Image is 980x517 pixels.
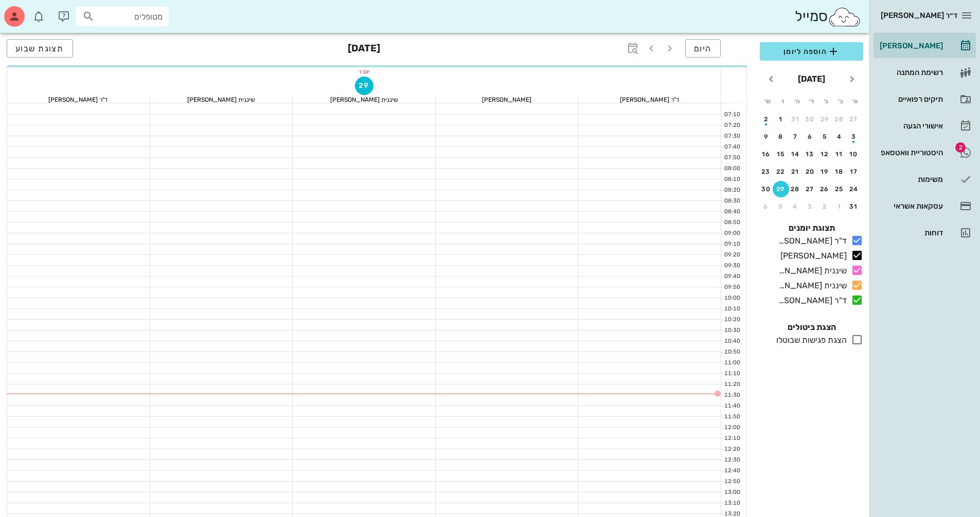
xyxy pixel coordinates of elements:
div: 07:10 [721,110,742,119]
div: עסקאות אשראי [878,202,943,210]
div: [PERSON_NAME] [436,97,578,103]
div: 1 [831,203,848,210]
div: 4 [787,203,804,210]
button: 29 [773,181,789,197]
div: 22 [773,168,789,175]
div: 6 [802,133,818,140]
div: יום ו׳ [7,66,721,77]
h4: הצגת ביטולים [760,321,863,334]
button: 22 [773,163,789,180]
div: 13 [802,151,818,158]
div: 11:50 [721,413,742,421]
th: ד׳ [805,93,818,110]
div: 08:50 [721,218,742,227]
div: 09:20 [721,251,742,260]
div: 08:10 [721,175,742,184]
div: 07:40 [721,143,742,152]
div: 12:20 [721,445,742,454]
div: הצגת פגישות שבוטלו [772,334,847,346]
div: 20 [802,168,818,175]
th: ש׳ [761,93,774,110]
button: 3 [846,128,862,145]
button: חודש הבא [762,70,780,88]
th: ו׳ [775,93,789,110]
button: 31 [787,111,804,127]
a: תגהיסטוריית וואטסאפ [874,140,976,165]
div: 19 [816,168,833,175]
button: 18 [831,163,848,180]
button: 24 [846,181,862,197]
button: חודש שעבר [843,70,861,88]
button: 27 [802,181,818,197]
button: 20 [802,163,818,180]
div: שיננית [PERSON_NAME] [293,97,435,103]
span: תג [30,8,37,14]
div: 18 [831,168,848,175]
button: 28 [787,181,804,197]
div: 14 [787,151,804,158]
button: 30 [802,111,818,127]
div: 30 [758,186,774,193]
th: ה׳ [790,93,804,110]
button: 29 [355,77,373,95]
div: 12 [816,151,833,158]
button: 30 [758,181,774,197]
span: 29 [355,81,373,90]
button: 26 [816,181,833,197]
div: 31 [787,116,804,123]
img: SmileCloud logo [828,7,861,27]
div: 26 [816,186,833,193]
div: 30 [802,116,818,123]
button: הוספה ליומן [760,42,863,61]
a: רשימת המתנה [874,60,976,85]
a: [PERSON_NAME] [874,33,976,58]
button: 2 [816,198,833,215]
div: דוחות [878,229,943,237]
div: שיננית [PERSON_NAME] [774,280,847,292]
div: 5 [773,203,789,210]
th: ב׳ [834,93,847,110]
button: 17 [846,163,862,180]
div: 2 [816,203,833,210]
div: 08:30 [721,197,742,206]
button: 5 [816,128,833,145]
button: 9 [758,128,774,145]
div: רשימת המתנה [878,68,943,77]
button: 21 [787,163,804,180]
span: תצוגת שבוע [15,44,64,53]
div: 09:30 [721,262,742,270]
div: אישורי הגעה [878,122,943,130]
div: 4 [831,133,848,140]
div: 08:40 [721,208,742,216]
div: 11:40 [721,402,742,411]
div: תיקים רפואיים [878,95,943,103]
span: הוספה ליומן [768,45,855,58]
div: 11:30 [721,391,742,400]
div: 11:00 [721,359,742,367]
button: היום [685,39,721,58]
th: א׳ [849,93,862,110]
div: 28 [831,116,848,123]
div: 6 [758,203,774,210]
div: 7 [787,133,804,140]
div: 09:10 [721,240,742,249]
div: 12:40 [721,467,742,475]
div: 12:50 [721,477,742,486]
div: שיננית [PERSON_NAME] [150,97,293,103]
button: 7 [787,128,804,145]
div: 15 [773,151,789,158]
div: [PERSON_NAME] [878,42,943,50]
div: 29 [773,186,789,193]
th: ג׳ [819,93,833,110]
div: 10:10 [721,305,742,313]
button: 25 [831,181,848,197]
div: 09:40 [721,272,742,281]
button: 5 [773,198,789,215]
h4: תצוגת יומנים [760,222,863,234]
div: 12:30 [721,456,742,465]
button: 13 [802,146,818,162]
div: 12:00 [721,423,742,432]
div: 28 [787,186,804,193]
div: 21 [787,168,804,175]
div: 13:10 [721,499,742,508]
